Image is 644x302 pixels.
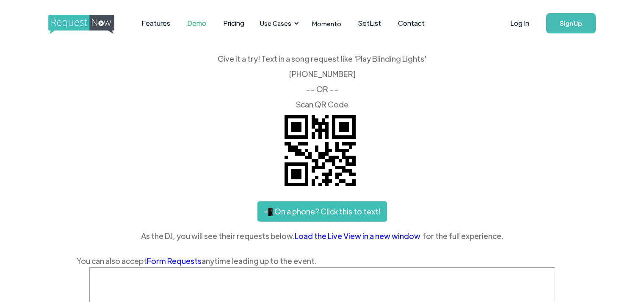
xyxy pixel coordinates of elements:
[179,10,215,36] a: Demo
[215,10,253,36] a: Pricing
[304,11,350,36] a: Momento
[350,10,390,36] a: SetList
[255,10,301,36] div: Use Cases
[48,15,130,34] img: requestnow logo
[77,55,568,108] div: Give it a try! Text in a song request like 'Play Blinding Lights' ‍ [PHONE_NUMBER] -- OR -- ‍ Sca...
[260,19,291,28] div: Use Cases
[295,230,423,242] a: Load the Live View in a new window
[257,201,387,222] a: 📲 On a phone? Click this to text!
[502,8,538,38] a: Log In
[546,13,596,33] a: Sign Up
[390,10,433,36] a: Contact
[278,108,362,193] img: QR code
[77,230,568,242] div: As the DJ, you will see their requests below. for the full experience.
[48,15,112,32] a: home
[147,256,202,266] a: Form Requests
[133,10,179,36] a: Features
[77,255,568,267] div: You can also accept anytime leading up to the event.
